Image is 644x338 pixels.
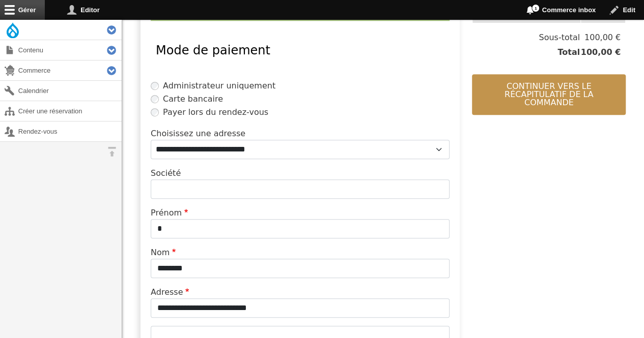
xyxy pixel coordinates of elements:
label: Carte bancaire [163,93,223,105]
label: Prénom [151,207,190,219]
label: Nom [151,247,178,259]
span: 100,00 € [580,32,621,44]
label: Payer lors du rendez-vous [163,106,268,118]
span: 1 [531,4,540,12]
span: 100,00 € [580,46,621,58]
label: Administrateur uniquement [163,80,275,92]
button: Continuer vers le récapitulatif de la commande [472,74,626,115]
label: Adresse [151,286,191,298]
button: Orientation horizontale [102,142,122,162]
span: Sous-total [539,32,580,44]
label: Société [151,167,181,179]
span: Total [557,46,580,58]
label: Choisissez une adresse [151,128,245,140]
span: Mode de paiement [156,43,270,57]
